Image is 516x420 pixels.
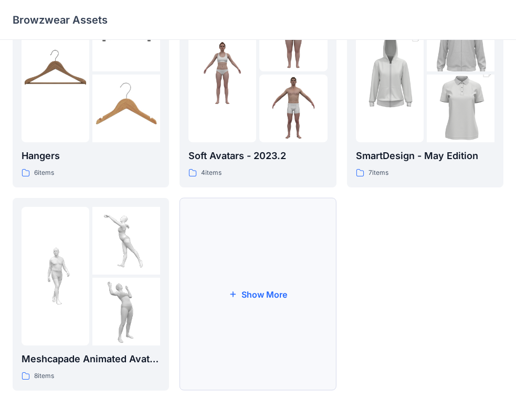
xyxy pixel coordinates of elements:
[92,207,160,275] img: folder 2
[356,149,494,163] p: SmartDesign - May Edition
[34,167,54,178] p: 6 items
[22,39,89,107] img: folder 1
[13,13,108,27] p: Browzwear Assets
[188,149,327,163] p: Soft Avatars - 2023.2
[180,198,336,391] button: Show More
[22,149,160,163] p: Hangers
[201,167,222,178] p: 4 items
[92,75,160,142] img: folder 3
[188,39,256,107] img: folder 1
[22,352,160,366] p: Meshcapade Animated Avatars
[427,58,494,160] img: folder 3
[34,371,54,382] p: 8 items
[22,242,89,310] img: folder 1
[13,198,169,391] a: folder 1folder 2folder 3Meshcapade Animated Avatars8items
[368,167,388,178] p: 7 items
[356,22,424,124] img: folder 1
[92,278,160,345] img: folder 3
[259,75,327,142] img: folder 3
